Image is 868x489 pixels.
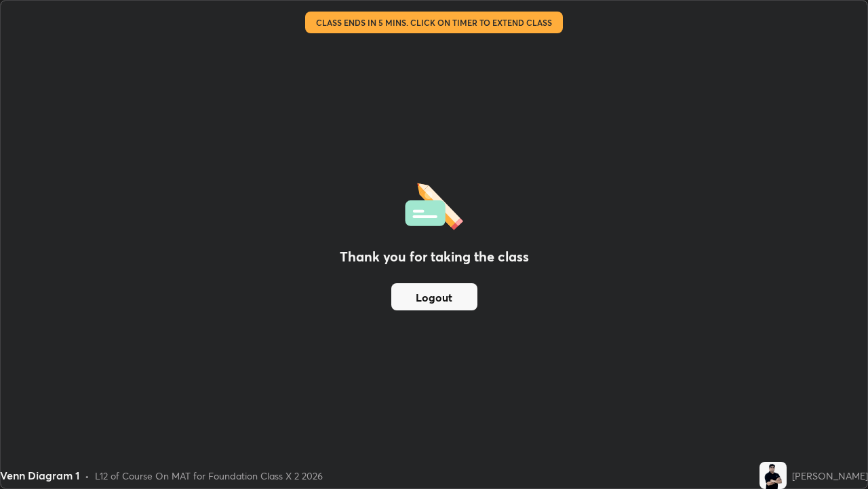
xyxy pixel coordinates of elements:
[759,462,787,489] img: deab58f019554190b94dbb1f509c7ae8.jpg
[391,283,477,310] button: Logout
[85,469,90,483] div: •
[95,469,323,483] div: L12 of Course On MAT for Foundation Class X 2 2026
[340,247,529,267] h2: Thank you for taking the class
[405,179,463,230] img: offlineFeedback.1438e8b3.svg
[792,469,868,483] div: [PERSON_NAME]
